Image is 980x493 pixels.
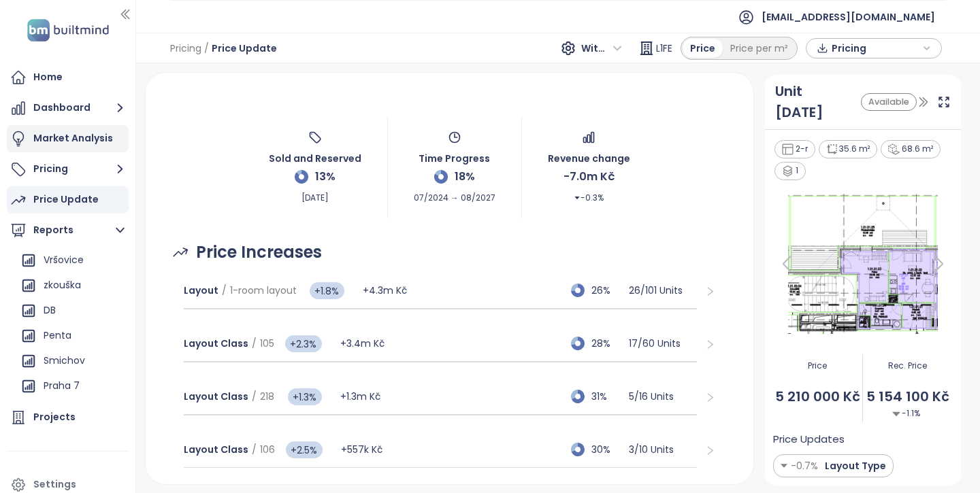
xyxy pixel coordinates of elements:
[33,409,76,426] div: Projects
[44,302,56,319] div: DB
[44,327,71,344] div: Penta
[7,125,129,152] a: Market Analysis
[892,407,920,420] span: -1.1%
[260,390,274,403] span: 218
[591,336,621,351] span: 28%
[773,360,862,373] span: Price
[781,458,787,473] img: Decrease
[184,284,218,297] span: Layout
[252,443,257,456] span: /
[286,441,323,458] span: +2.5%
[252,390,257,403] span: /
[773,386,862,407] span: 5 210 000 Kč
[775,81,853,124] a: Unit [DATE]
[832,38,919,58] span: Pricing
[574,194,581,201] span: caret-down
[774,140,815,158] div: 2-r
[33,476,76,493] div: Settings
[184,443,248,456] span: Layout Class
[574,185,604,205] span: -0.3%
[7,217,129,244] button: Reports
[7,186,129,214] a: Price Update
[184,390,248,403] span: Layout Class
[773,190,953,338] img: Floor plan
[17,250,125,271] div: Vršovice
[184,337,248,350] span: Layout Class
[17,375,125,397] div: Praha 7
[581,38,622,58] span: With VAT
[629,283,697,298] p: 26 / 101 Units
[17,350,125,372] div: Smichov
[863,386,952,407] span: 5 154 100 Kč
[288,388,322,405] span: +1.3%
[821,458,886,473] span: Layout Type
[17,325,125,347] div: Penta
[414,185,495,205] span: 07/2024 → 08/2027
[33,130,113,147] div: Market Analysis
[252,337,257,350] span: /
[723,39,796,58] div: Price per m²
[222,284,227,297] span: /
[44,377,80,394] div: Praha 7
[230,284,297,297] span: 1-room layout
[7,64,129,91] a: Home
[591,389,621,404] span: 31%
[629,389,697,404] p: 5 / 16 Units
[563,168,615,185] span: -7.0m Kč
[33,191,99,208] div: Price Update
[819,140,878,158] div: 35.6 m²
[212,36,277,61] span: Price Update
[44,252,84,269] div: Vršovice
[7,156,129,183] button: Pricing
[863,360,952,373] span: Rec. Price
[301,185,329,205] span: [DATE]
[591,442,621,457] span: 30%
[44,352,85,369] div: Smichov
[33,69,63,86] div: Home
[260,443,275,456] span: 106
[705,445,715,456] span: right
[892,410,900,418] img: Decrease
[315,168,336,185] span: 13%
[17,300,125,322] div: DB
[591,283,621,298] span: 26%
[455,168,475,185] span: 18%
[285,335,322,352] span: +2.3%
[762,1,935,33] span: [EMAIL_ADDRESS][DOMAIN_NAME]
[881,140,941,158] div: 68.6 m²
[656,36,672,61] span: L1FE
[170,36,201,61] span: Pricing
[260,337,274,350] span: 105
[341,443,382,456] span: +557k Kč
[629,442,697,457] p: 3 / 10 Units
[17,275,125,296] div: zkouška
[774,162,806,180] div: 1
[705,286,715,296] span: right
[310,282,344,299] span: +1.8%
[705,392,715,403] span: right
[683,39,723,58] div: Price
[340,390,380,403] span: +1.3m Kč
[861,93,916,112] div: Available
[7,95,129,122] button: Dashboard
[44,277,81,294] div: zkouška
[629,336,697,351] p: 17 / 60 Units
[204,36,209,61] span: /
[705,339,715,350] span: right
[773,431,845,447] span: Price Updates
[813,38,934,58] div: button
[791,458,818,473] span: -0.7%
[196,239,322,265] span: Price Increases
[23,16,113,44] img: logo
[340,337,385,350] span: +3.4m Kč
[363,284,407,297] span: +4.3m Kč
[419,144,490,166] span: Time Progress
[7,404,129,431] a: Projects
